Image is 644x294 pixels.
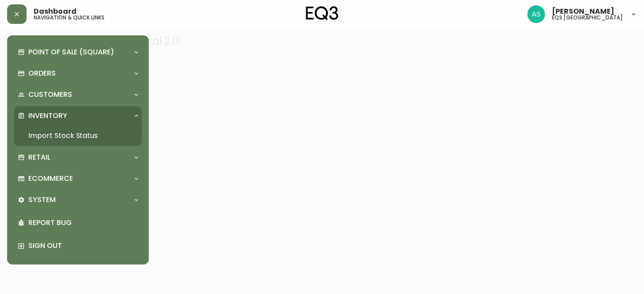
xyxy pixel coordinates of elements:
[28,90,72,99] p: Customers
[28,218,138,228] p: Report Bug
[34,8,77,15] span: Dashboard
[28,241,138,251] p: Sign Out
[14,64,142,83] div: Orders
[14,234,142,257] div: Sign Out
[14,106,142,126] div: Inventory
[552,15,623,20] h5: eq3 [GEOGRAPHIC_DATA]
[14,211,142,234] div: Report Bug
[14,85,142,104] div: Customers
[14,126,142,146] a: Import Stock Status
[527,5,545,23] img: 9a695023d1d845d0ad25ddb93357a160
[28,47,114,57] p: Point of Sale (Square)
[28,153,50,162] p: Retail
[306,6,339,20] img: logo
[34,15,104,20] h5: navigation & quick links
[28,111,67,121] p: Inventory
[14,42,142,62] div: Point of Sale (Square)
[552,8,614,15] span: [PERSON_NAME]
[28,195,56,205] p: System
[28,174,73,183] p: Ecommerce
[14,148,142,167] div: Retail
[28,69,56,78] p: Orders
[14,190,142,210] div: System
[14,169,142,188] div: Ecommerce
